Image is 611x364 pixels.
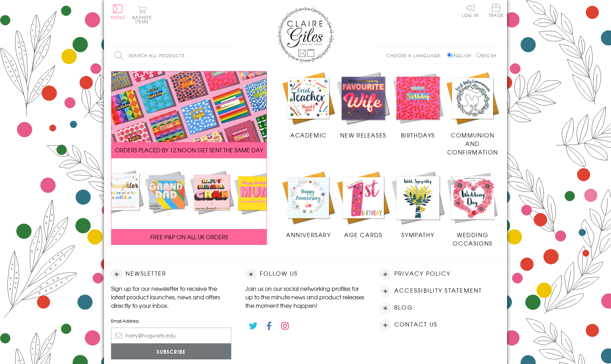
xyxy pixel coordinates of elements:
button: Basket0 items [132,6,152,24]
a: Accessibility Statement [394,286,482,295]
input: English [447,53,452,57]
a: Trade [489,4,504,19]
span: Menu [111,14,125,20]
button: Menu [111,5,125,19]
span: Communion and Confirmation [447,131,498,156]
span: New Releases [340,131,386,139]
label: English [447,52,475,59]
a: Anniversary [281,170,336,239]
p: Join us on our social networking profiles for up to the minute news and product releases the mome... [245,284,366,310]
input: Search [228,48,235,64]
span: Birthdays [401,131,435,139]
input: Subscribe [111,344,231,359]
p: Sign up for our newsletter to receive the latest product launches, news and offers directly to yo... [111,284,231,310]
a: Academic [281,71,336,140]
input: harry@hogwarts.edu [111,328,231,344]
input: Welsh [476,53,481,57]
a: Contact Us [394,320,437,329]
a: Sympathy [391,170,446,239]
a: Blog [394,303,413,312]
label: Welsh [476,52,496,59]
a: Wedding Occasions [445,170,500,247]
span: Anniversary [286,230,331,239]
a: Age Cards [336,170,391,239]
span: Age Cards [344,230,382,239]
span: FREE P&P ON ALL UK ORDERS [150,233,228,241]
a: New Releases [336,71,391,140]
span: Wedding Occasions [453,230,492,247]
a: Birthdays [391,71,446,140]
span: ORDERS PLACED BY 12 NOON GET SENT THE SAME DAY [115,146,263,154]
a: Log In [462,4,479,17]
span: 0 items [135,14,152,25]
h2: Follow Us [245,269,366,280]
img: Claire Giles Greetings Cards [277,7,334,63]
label: Email Address [111,318,231,324]
a: Communion and Confirmation [445,71,500,157]
h2: Newsletter [111,269,231,280]
input: Search all products [111,48,235,64]
span: Trade [489,4,504,17]
p: Choose a language: [386,52,446,59]
span: Sympathy [401,230,434,239]
a: Privacy Policy [394,269,450,278]
span: Academic [290,131,327,139]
